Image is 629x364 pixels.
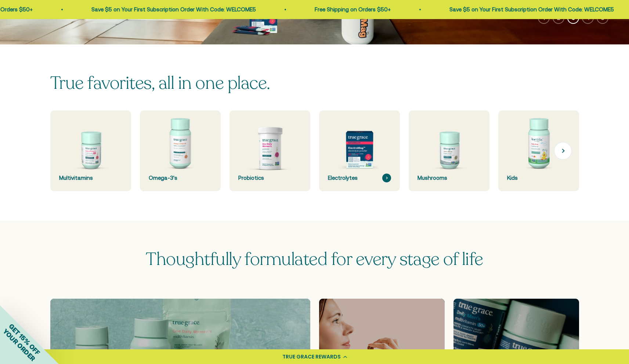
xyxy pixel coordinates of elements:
a: Mushrooms [409,110,489,191]
button: 2 [553,12,564,24]
span: YOUR ORDER [1,327,37,363]
div: Kids [507,174,570,182]
p: Save $5 on Your First Subscription Order With Code: WELCOME5 [448,5,613,14]
a: Multivitamins [50,110,131,191]
a: Electrolytes [319,110,400,191]
div: Omega-3's [149,174,212,182]
button: 1 [538,12,550,24]
button: 4 [582,12,594,24]
button: 5 [597,12,608,24]
split-lines: True favorites, all in one place. [50,71,270,95]
div: Multivitamins [59,174,122,182]
a: Omega-3's [140,110,221,191]
a: Kids [498,110,579,191]
span: GET 15% OFF [7,322,41,356]
span: Thoughtfully formulated for every stage of life [146,247,483,271]
a: Free Shipping on Orders $50+ [314,6,390,12]
a: Probiotics [229,110,310,191]
p: Save $5 on Your First Subscription Order With Code: WELCOME5 [90,5,255,14]
div: Electrolytes [328,174,391,182]
div: Probiotics [238,174,301,182]
div: Mushrooms [417,174,481,182]
div: TRUE GRACE REWARDS [282,353,341,361]
button: 3 [567,12,579,24]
